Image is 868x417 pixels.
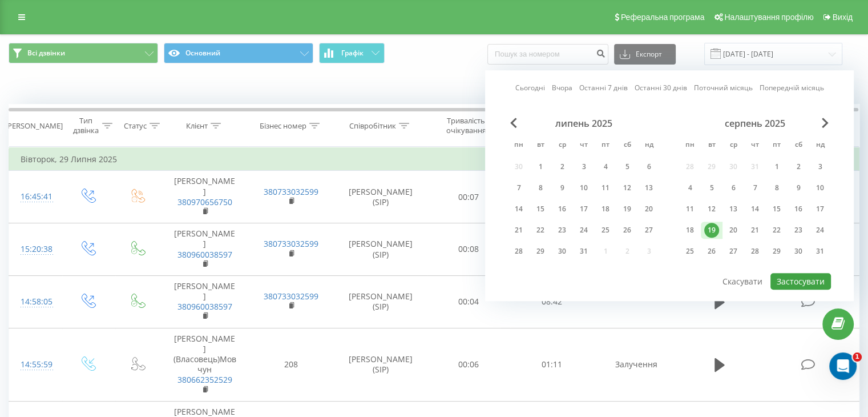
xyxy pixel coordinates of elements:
[704,202,719,216] div: 12
[177,301,232,312] a: 380960038597
[748,202,762,216] div: 14
[530,179,551,197] div: вт 8 лип 2025 р.
[334,171,427,223] td: [PERSON_NAME] (SIP)
[341,49,364,57] span: Графік
[508,243,530,260] div: пн 28 лип 2025 р.
[638,179,660,197] div: нд 13 лип 2025 р.
[813,244,827,259] div: 31
[726,181,741,195] div: 6
[177,197,232,207] a: 380970656750
[726,244,741,259] div: 27
[616,201,638,218] div: сб 19 лип 2025 р.
[748,181,762,195] div: 7
[788,243,809,260] div: сб 30 серп 2025 р.
[791,244,806,259] div: 30
[768,137,785,154] abbr: п’ятниця
[760,83,824,94] a: Попередній місяць
[744,222,766,239] div: чт 21 серп 2025 р.
[722,222,744,239] div: ср 20 серп 2025 р.
[681,137,699,154] abbr: понеділок
[598,202,613,216] div: 18
[809,222,831,239] div: нд 24 серп 2025 р.
[593,328,679,401] td: Залучення
[766,179,788,197] div: пт 8 серп 2025 р.
[551,243,573,260] div: ср 30 лип 2025 р.
[701,201,722,218] div: вт 12 серп 2025 р.
[508,118,660,129] div: липень 2025
[21,291,51,313] div: 14:58:05
[533,223,548,238] div: 22
[555,244,570,259] div: 30
[438,116,495,135] div: Тривалість очікування
[427,223,510,276] td: 00:08
[551,158,573,175] div: ср 2 лип 2025 р.
[813,159,827,174] div: 3
[766,222,788,239] div: пт 22 серп 2025 р.
[725,137,742,154] abbr: середа
[770,273,831,290] button: Застосувати
[641,223,656,238] div: 27
[533,181,548,195] div: 8
[508,179,530,197] div: пн 7 лип 2025 р.
[427,328,510,401] td: 00:06
[21,354,51,376] div: 14:55:59
[620,223,635,238] div: 26
[619,137,636,154] abbr: субота
[162,328,248,401] td: [PERSON_NAME](Власовець)Мовчун
[722,201,744,218] div: ср 13 серп 2025 р.
[510,275,593,328] td: 08:42
[679,243,701,260] div: пн 25 серп 2025 р.
[510,118,517,128] span: Previous Month
[349,121,396,131] div: Співробітник
[704,181,719,195] div: 5
[791,159,806,174] div: 2
[319,43,385,63] button: Графік
[790,137,807,154] abbr: субота
[791,223,806,238] div: 23
[621,13,705,22] span: Реферальна програма
[576,159,591,174] div: 3
[510,137,527,154] abbr: понеділок
[248,328,334,401] td: 208
[744,243,766,260] div: чт 28 серп 2025 р.
[641,159,656,174] div: 6
[748,223,762,238] div: 21
[788,158,809,175] div: сб 2 серп 2025 р.
[575,137,592,154] abbr: четвер
[511,181,526,195] div: 7
[264,238,318,249] a: 380733032599
[620,181,635,195] div: 12
[722,179,744,197] div: ср 6 серп 2025 р.
[427,275,510,328] td: 00:04
[21,186,51,208] div: 16:45:41
[164,43,313,63] button: Основний
[701,222,722,239] div: вт 19 серп 2025 р.
[638,158,660,175] div: нд 6 лип 2025 р.
[724,13,813,22] span: Налаштування профілю
[427,171,510,223] td: 00:07
[595,222,616,239] div: пт 25 лип 2025 р.
[530,243,551,260] div: вт 29 лип 2025 р.
[598,159,613,174] div: 4
[508,201,530,218] div: пн 14 лип 2025 р.
[264,186,318,197] a: 380733032599
[511,244,526,259] div: 28
[813,202,827,216] div: 17
[701,243,722,260] div: вт 26 серп 2025 р.
[510,328,593,401] td: 01:11
[177,249,232,260] a: 380960038597
[788,222,809,239] div: сб 23 серп 2025 р.
[573,243,595,260] div: чт 31 лип 2025 р.
[769,159,784,174] div: 1
[595,158,616,175] div: пт 4 лип 2025 р.
[788,201,809,218] div: сб 16 серп 2025 р.
[679,118,831,129] div: серпень 2025
[679,201,701,218] div: пн 11 серп 2025 р.
[744,179,766,197] div: чт 7 серп 2025 р.
[726,223,741,238] div: 20
[791,202,806,216] div: 16
[679,222,701,239] div: пн 18 серп 2025 р.
[616,158,638,175] div: сб 5 лип 2025 р.
[813,181,827,195] div: 10
[551,201,573,218] div: ср 16 лип 2025 р.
